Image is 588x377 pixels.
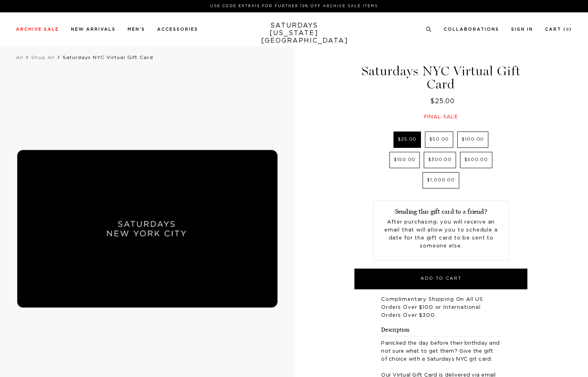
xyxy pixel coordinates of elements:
[16,55,23,60] a: All
[425,132,453,148] label: $50.00
[430,98,455,104] span: $25.00
[19,3,569,9] p: Use Code EXTRA15 for Further 15% Off Archive Sale Items
[424,152,456,168] label: $300.00
[460,152,492,168] label: $500.00
[381,326,501,336] h1: Description
[393,132,421,148] label: $25.00
[354,269,527,289] button: Add to Cart
[381,296,501,320] p: Complimentary Shipping On All US Orders Over $100 or International Orders Over $300.
[71,27,116,31] a: New Arrivals
[63,55,153,60] span: Saturdays NYC Virtual Gift Card
[545,27,572,31] a: Cart (0)
[566,28,569,31] small: 0
[31,55,55,60] a: Shop All
[157,27,198,31] a: Accessories
[511,27,533,31] a: Sign In
[353,65,529,91] h1: Saturdays NYC Virtual Gift Card
[389,152,420,168] label: $150.00
[128,27,145,31] a: Men's
[457,132,488,148] label: $100.00
[261,22,327,45] a: SATURDAYS[US_STATE][GEOGRAPHIC_DATA]
[353,114,529,120] div: Final sale
[16,27,59,31] a: Archive Sale
[380,218,502,250] p: After purchasing, you will receive an email that will allow you to schedule a date for the gift c...
[444,27,499,31] a: Collaborations
[380,207,502,216] h1: Sending this gift card to a friend?
[423,172,459,188] label: $1,000.00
